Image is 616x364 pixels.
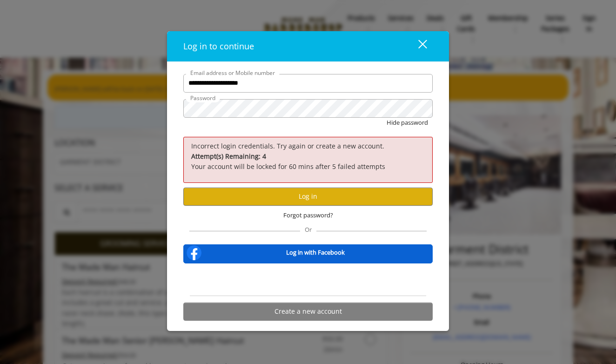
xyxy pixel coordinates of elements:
div: Sign in with Google. Opens in new tab [265,270,351,290]
input: Email address or Mobile number [183,74,433,93]
div: close dialog [408,39,426,53]
button: Hide password [387,118,428,128]
img: facebook-logo [185,243,203,262]
b: Attempt(s) Remaining: 4 [191,152,266,161]
iframe: Sign in with Google Button [261,270,355,290]
button: Create a new account [183,303,433,321]
p: Your account will be locked for 60 mins after 5 failed attempts [191,151,425,172]
span: Forgot password? [283,210,333,220]
span: Or [300,225,316,234]
button: Log in [183,188,433,206]
b: Log in with Facebook [286,248,345,257]
span: Incorrect login credentials. Try again or create a new account. [191,142,384,150]
label: Password [186,94,220,102]
span: Log in to continue [183,40,254,52]
input: Password [183,99,433,118]
label: Email address or Mobile number [186,68,280,77]
button: close dialog [401,37,433,56]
